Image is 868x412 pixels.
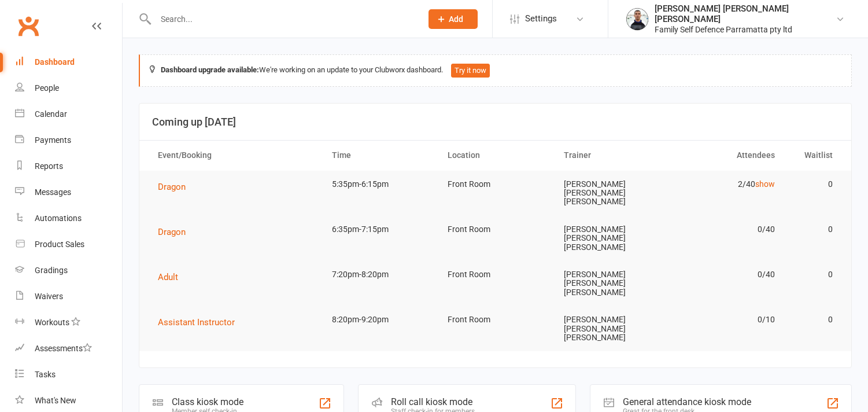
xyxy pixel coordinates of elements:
[161,65,259,74] strong: Dashboard upgrade available:
[669,171,785,198] td: 2/40
[437,306,553,333] td: Front Room
[437,216,553,243] td: Front Room
[755,179,775,189] a: show
[437,261,553,288] td: Front Room
[785,216,843,243] td: 0
[15,257,122,284] a: Gradings
[15,179,122,205] a: Messages
[158,182,186,192] span: Dragon
[35,370,56,379] div: Tasks
[553,141,670,170] th: Trainer
[15,336,122,362] a: Assessments
[553,216,670,261] td: [PERSON_NAME] [PERSON_NAME] [PERSON_NAME]
[525,6,557,32] span: Settings
[322,216,438,243] td: 6:35pm-7:15pm
[669,216,785,243] td: 0/40
[15,205,122,231] a: Automations
[152,11,413,27] input: Search...
[35,344,92,353] div: Assessments
[172,396,243,407] div: Class kiosk mode
[158,315,243,329] button: Assistant Instructor
[35,83,59,93] div: People
[669,141,785,170] th: Attendees
[15,231,122,257] a: Product Sales
[785,261,843,288] td: 0
[655,3,836,24] div: [PERSON_NAME] [PERSON_NAME] [PERSON_NAME]
[655,24,836,35] div: Family Self Defence Parramatta pty ltd
[158,317,235,328] span: Assistant Instructor
[35,396,76,405] div: What's New
[15,101,122,127] a: Calendar
[553,171,670,216] td: [PERSON_NAME] [PERSON_NAME] [PERSON_NAME]
[669,261,785,288] td: 0/40
[35,109,67,119] div: Calendar
[669,306,785,333] td: 0/10
[35,161,63,171] div: Reports
[158,227,186,237] span: Dragon
[553,261,670,306] td: [PERSON_NAME] [PERSON_NAME] [PERSON_NAME]
[626,8,649,31] img: thumb_image1668055740.png
[785,171,843,198] td: 0
[322,171,438,198] td: 5:35pm-6:15pm
[437,141,553,170] th: Location
[147,141,322,170] th: Event/Booking
[15,284,122,310] a: Waivers
[35,240,84,249] div: Product Sales
[553,306,670,351] td: [PERSON_NAME] [PERSON_NAME] [PERSON_NAME]
[785,141,843,170] th: Waitlist
[391,396,475,407] div: Roll call kiosk mode
[35,292,63,301] div: Waivers
[35,135,71,145] div: Payments
[15,75,122,101] a: People
[35,187,71,197] div: Messages
[158,270,186,284] button: Adult
[437,171,553,198] td: Front Room
[139,54,852,87] div: We're working on an update to your Clubworx dashboard.
[322,306,438,333] td: 8:20pm-9:20pm
[15,127,122,153] a: Payments
[35,318,69,327] div: Workouts
[158,272,178,282] span: Adult
[158,225,194,239] button: Dragon
[322,261,438,288] td: 7:20pm-8:20pm
[15,310,122,336] a: Workouts
[623,396,751,407] div: General attendance kiosk mode
[15,49,122,75] a: Dashboard
[35,214,82,223] div: Automations
[158,180,194,194] button: Dragon
[449,14,463,24] span: Add
[451,64,490,78] button: Try it now
[35,266,68,275] div: Gradings
[15,153,122,179] a: Reports
[14,12,43,41] a: Clubworx
[152,116,839,128] h3: Coming up [DATE]
[322,141,438,170] th: Time
[785,306,843,333] td: 0
[35,57,75,67] div: Dashboard
[429,9,478,29] button: Add
[15,362,122,388] a: Tasks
